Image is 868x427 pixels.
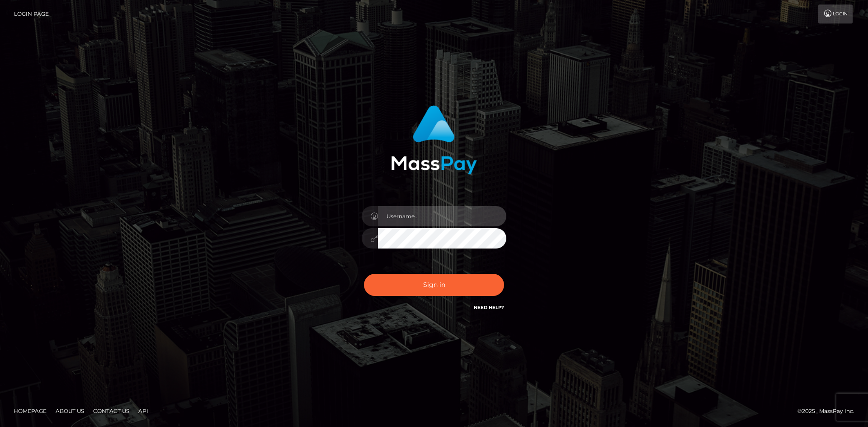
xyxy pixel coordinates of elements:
[378,206,506,226] input: Username...
[818,5,853,23] a: Login
[52,404,88,418] a: About Us
[364,274,504,296] button: Sign in
[135,404,152,418] a: API
[14,5,49,23] a: Login Page
[797,406,861,416] div: © 2025 , MassPay Inc.
[90,404,133,418] a: Contact Us
[474,305,504,310] a: Need Help?
[10,404,50,418] a: Homepage
[391,105,477,174] img: MassPay Login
